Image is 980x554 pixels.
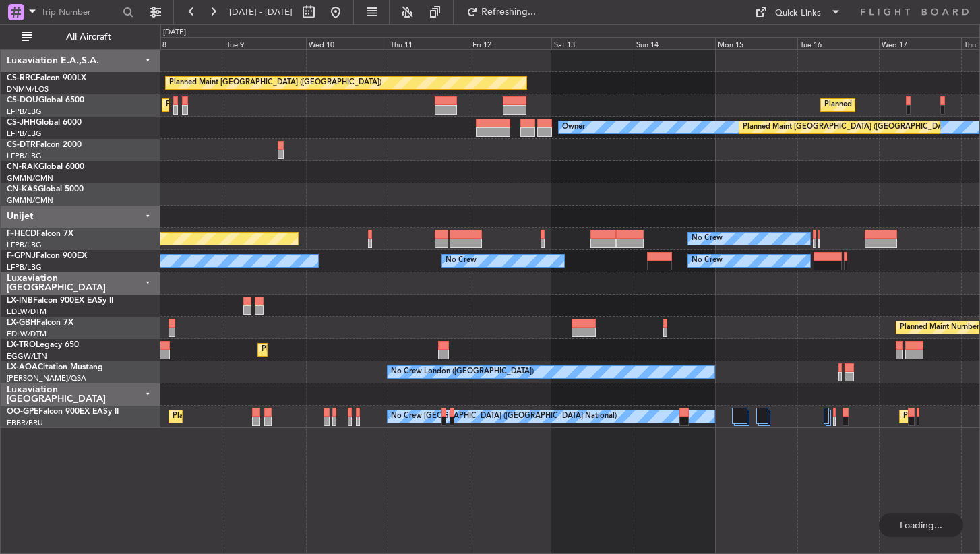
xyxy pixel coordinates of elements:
[7,373,86,383] a: [PERSON_NAME]/QSA
[7,185,84,193] a: CN-KASGlobal 5000
[7,119,82,127] a: CS-JHHGlobal 6000
[7,307,47,317] a: EDLW/DTM
[7,141,82,149] a: CS-DTRFalcon 2000
[15,26,146,48] button: All Aircraft
[7,252,87,260] a: F-GPNJFalcon 900EX
[481,7,537,17] span: Refreshing...
[7,408,38,416] span: OO-GPE
[715,37,797,49] div: Mon 15
[743,117,955,137] div: Planned Maint [GEOGRAPHIC_DATA] ([GEOGRAPHIC_DATA])
[388,37,470,49] div: Thu 11
[7,252,36,260] span: F-GPNJ
[7,240,42,250] a: LFPB/LBG
[460,1,541,23] button: Refreshing...
[7,163,84,171] a: CN-RAKGlobal 6000
[7,151,42,161] a: LFPB/LBG
[262,340,350,360] div: Planned Maint Dusseldorf
[7,418,43,428] a: EBBR/BRU
[692,251,723,271] div: No Crew
[775,7,821,20] div: Quick Links
[7,230,73,238] a: F-HECDFalcon 7X
[306,37,388,49] div: Wed 10
[748,1,848,23] button: Quick Links
[470,37,552,49] div: Fri 12
[391,406,617,427] div: No Crew [GEOGRAPHIC_DATA] ([GEOGRAPHIC_DATA] National)
[166,95,378,115] div: Planned Maint [GEOGRAPHIC_DATA] ([GEOGRAPHIC_DATA])
[7,106,42,117] a: LFPB/LBG
[7,363,38,371] span: LX-AOA
[35,32,142,42] span: All Aircraft
[7,319,73,327] a: LX-GBHFalcon 7X
[7,262,42,272] a: LFPB/LBG
[7,297,113,305] a: LX-INBFalcon 900EX EASy II
[7,96,84,104] a: CS-DOUGlobal 6500
[692,228,723,249] div: No Crew
[7,163,38,171] span: CN-RAK
[7,96,38,104] span: CS-DOU
[7,230,36,238] span: F-HECD
[879,37,961,49] div: Wed 17
[879,513,963,537] div: Loading...
[7,84,49,94] a: DNMM/LOS
[224,37,306,49] div: Tue 9
[7,129,42,139] a: LFPB/LBG
[7,297,33,305] span: LX-INB
[7,341,79,349] a: LX-TROLegacy 650
[7,341,36,349] span: LX-TRO
[391,362,534,382] div: No Crew London ([GEOGRAPHIC_DATA])
[169,73,381,93] div: Planned Maint [GEOGRAPHIC_DATA] ([GEOGRAPHIC_DATA])
[446,251,477,271] div: No Crew
[142,37,224,49] div: Mon 8
[7,319,36,327] span: LX-GBH
[7,185,38,193] span: CN-KAS
[7,351,47,361] a: EGGW/LTN
[634,37,716,49] div: Sun 14
[7,408,119,416] a: OO-GPEFalcon 900EX EASy II
[7,363,103,371] a: LX-AOACitation Mustang
[7,74,36,82] span: CS-RRC
[229,6,293,18] span: [DATE] - [DATE]
[7,329,47,339] a: EDLW/DTM
[7,74,86,82] a: CS-RRCFalcon 900LX
[551,37,634,49] div: Sat 13
[7,119,36,127] span: CS-JHH
[7,141,36,149] span: CS-DTR
[797,37,880,49] div: Tue 16
[41,2,119,22] input: Trip Number
[7,173,53,183] a: GMMN/CMN
[173,406,417,427] div: Planned Maint [GEOGRAPHIC_DATA] ([GEOGRAPHIC_DATA] National)
[562,117,585,137] div: Owner
[163,27,186,38] div: [DATE]
[7,195,53,206] a: GMMN/CMN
